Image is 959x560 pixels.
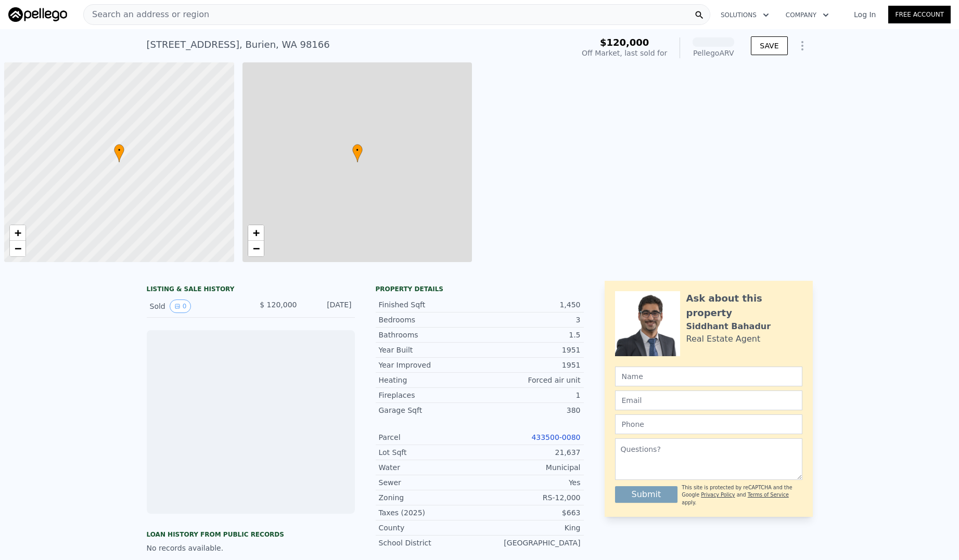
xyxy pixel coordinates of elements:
button: SAVE [751,36,787,55]
a: 433500-0080 [531,433,580,441]
div: Property details [376,285,584,293]
div: Lot Sqft [379,447,480,458]
button: Submit [615,486,678,503]
div: [STREET_ADDRESS] , Burien , WA 98166 [147,37,330,52]
a: Zoom out [10,241,25,256]
div: Real Estate Agent [686,333,761,345]
button: Company [777,6,837,24]
span: + [15,226,21,239]
div: Finished Sqft [379,299,480,310]
div: Bathrooms [379,330,480,340]
input: Phone [615,414,802,434]
div: RS-12,000 [480,492,581,503]
div: $663 [480,507,581,518]
a: Zoom in [248,225,264,241]
span: − [252,242,259,255]
div: Taxes (2025) [379,507,480,518]
div: 1951 [480,360,581,370]
div: • [114,144,124,162]
div: LISTING & SALE HISTORY [147,285,355,295]
a: Privacy Policy [701,492,735,498]
div: 1951 [480,345,581,355]
div: 1,450 [480,299,581,310]
div: 3 [480,315,581,325]
span: $ 120,000 [260,301,297,309]
div: 1 [480,390,581,400]
div: Zoning [379,492,480,503]
div: Loan history from public records [147,530,355,539]
a: Log In [841,9,888,20]
a: Terms of Service [748,492,789,498]
div: Heating [379,375,480,385]
div: 1.5 [480,330,581,340]
button: View historical data [170,299,191,313]
input: Email [615,390,802,410]
div: Sold [150,299,242,313]
div: Forced air unit [480,375,581,385]
span: $120,000 [600,37,649,48]
div: School District [379,538,480,548]
div: Garage Sqft [379,405,480,415]
a: Zoom out [248,241,264,256]
div: [GEOGRAPHIC_DATA] [480,538,581,548]
span: • [114,146,124,155]
span: − [15,242,21,255]
div: Yes [480,477,581,488]
div: 380 [480,405,581,415]
button: Solutions [712,6,777,24]
div: Year Improved [379,360,480,370]
div: [DATE] [305,299,352,313]
a: Free Account [888,6,951,23]
span: • [352,146,363,155]
input: Name [615,367,802,386]
div: Parcel [379,432,480,442]
div: Ask about this property [686,291,802,320]
div: Water [379,462,480,473]
button: Show Options [792,35,813,56]
div: Fireplaces [379,390,480,400]
a: Zoom in [10,225,25,241]
div: 21,637 [480,447,581,458]
div: Bedrooms [379,315,480,325]
div: King [480,523,581,533]
div: • [352,144,363,162]
span: + [252,226,259,239]
div: Siddhant Bahadur [686,320,771,333]
div: This site is protected by reCAPTCHA and the Google and apply. [682,484,802,506]
div: County [379,523,480,533]
div: Year Built [379,345,480,355]
span: Search an address or region [84,8,209,21]
div: Off Market, last sold for [582,48,667,58]
div: Municipal [480,462,581,473]
img: Pellego [8,7,67,22]
div: No records available. [147,543,355,553]
div: Pellego ARV [693,48,734,58]
div: Sewer [379,477,480,488]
